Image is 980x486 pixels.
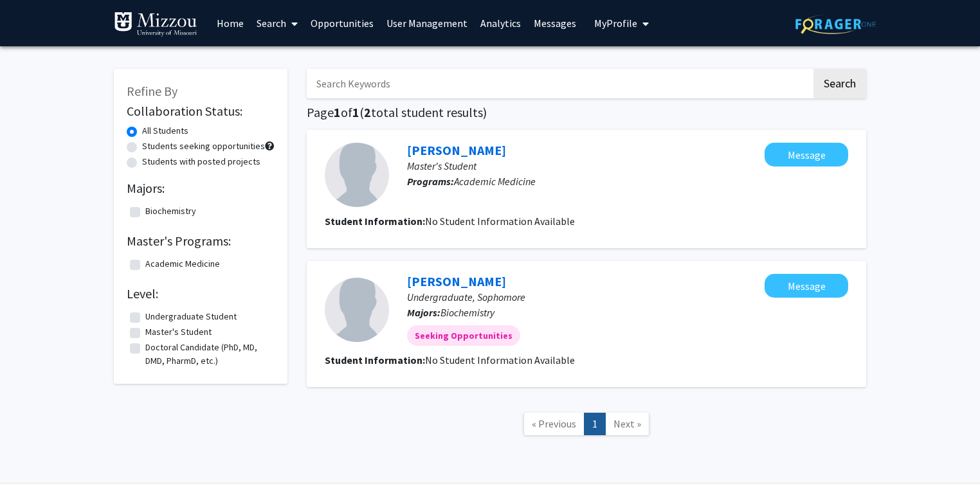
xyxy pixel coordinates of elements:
a: 1 [584,413,606,435]
b: Programs: [407,175,454,188]
label: Undergraduate Student [145,310,237,323]
b: Student Information: [325,354,425,366]
span: 2 [364,104,371,120]
a: User Management [380,1,474,46]
span: No Student Information Available [425,354,575,366]
a: Home [210,1,250,46]
a: Analytics [474,1,527,46]
iframe: Chat [10,428,55,476]
span: 1 [352,104,359,120]
label: Biochemistry [145,204,196,218]
span: My Profile [594,17,637,30]
label: Master's Student [145,325,212,339]
span: Academic Medicine [454,175,536,188]
button: Search [813,69,866,98]
b: Majors: [407,306,440,319]
label: All Students [142,124,188,138]
b: Student Information: [325,215,425,228]
mat-chip: Seeking Opportunities [407,325,520,346]
img: University of Missouri Logo [114,12,197,37]
img: ForagerOne Logo [795,14,876,34]
h2: Collaboration Status: [127,104,275,119]
span: No Student Information Available [425,215,575,228]
span: Master's Student [407,159,476,172]
h1: Page of ( total student results) [307,105,866,120]
label: Students with posted projects [142,155,260,168]
button: Message Sydney Davis [765,274,848,298]
span: 1 [334,104,341,120]
label: Students seeking opportunities [142,139,265,153]
span: Biochemistry [440,306,495,319]
span: Refine By [127,83,177,99]
span: Undergraduate, Sophomore [407,291,525,303]
a: Next Page [605,413,649,435]
h2: Level: [127,286,275,301]
nav: Page navigation [307,400,866,452]
a: Previous Page [523,413,585,435]
span: « Previous [532,417,576,430]
a: Opportunities [304,1,380,46]
a: Search [250,1,304,46]
input: Search Keywords [307,69,812,98]
label: Doctoral Candidate (PhD, MD, DMD, PharmD, etc.) [145,341,271,368]
span: Next » [613,417,641,430]
a: [PERSON_NAME] [407,273,506,289]
button: Message Sydney Bolyard [765,143,848,166]
a: [PERSON_NAME] [407,142,506,158]
a: Messages [527,1,583,46]
h2: Majors: [127,181,275,196]
h2: Master's Programs: [127,233,275,249]
label: Academic Medicine [145,257,220,271]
